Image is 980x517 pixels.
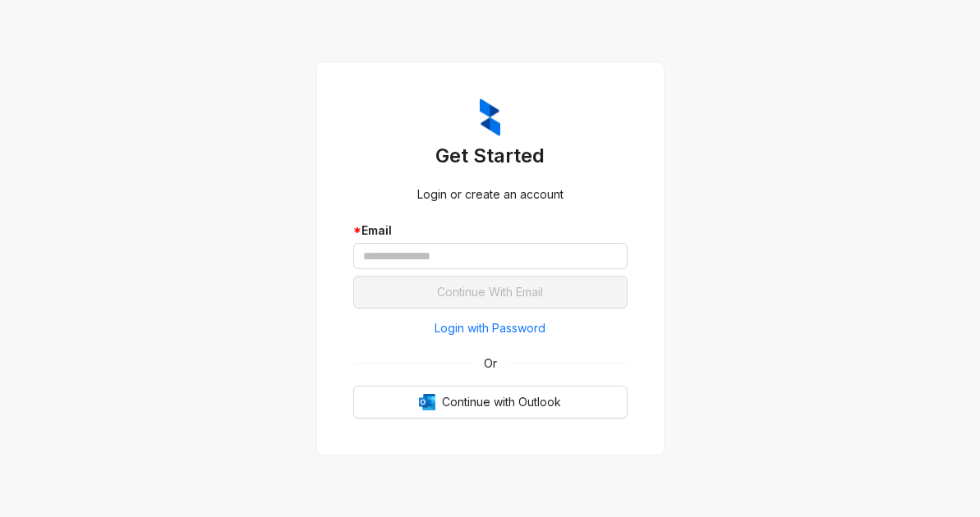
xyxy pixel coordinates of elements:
[435,319,545,337] span: Login with Password
[353,185,628,204] div: Login or create an account
[353,276,628,309] button: Continue With Email
[419,394,435,410] img: Outlook
[442,393,561,411] span: Continue with Outlook
[353,222,628,240] div: Email
[353,315,628,341] button: Login with Password
[480,98,500,136] img: ZumaIcon
[353,143,628,169] h3: Get Started
[472,355,508,373] span: Or
[353,386,628,419] button: OutlookContinue with Outlook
